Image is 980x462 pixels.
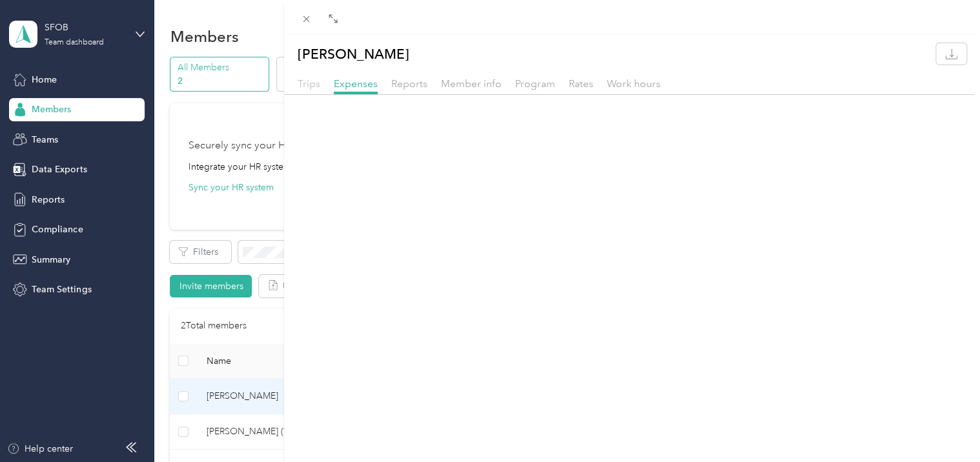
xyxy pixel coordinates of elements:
span: Trips [298,77,320,90]
span: Work hours [607,77,660,90]
span: Member info [441,77,502,90]
p: [PERSON_NAME] [298,43,409,65]
iframe: Everlance-gr Chat Button Frame [908,390,980,462]
span: Rates [569,77,593,90]
span: Expenses [334,77,378,90]
span: Program [515,77,555,90]
span: Reports [391,77,427,90]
